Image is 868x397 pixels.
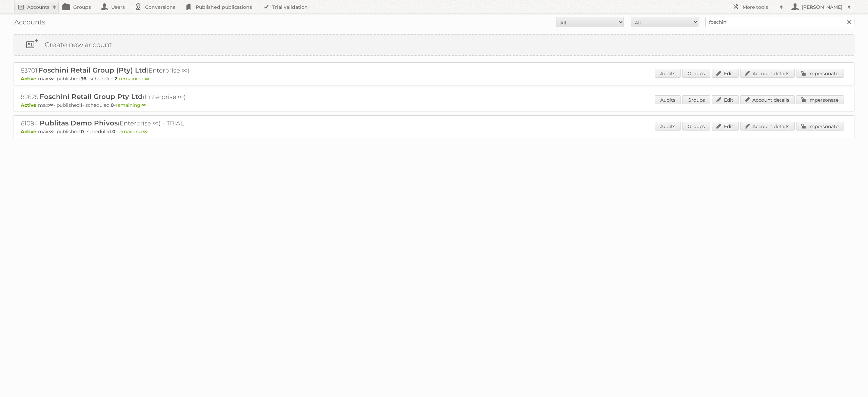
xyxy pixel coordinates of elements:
strong: 0 [81,128,84,135]
a: Impersonate [796,122,844,131]
strong: ∞ [141,102,146,108]
a: Edit [712,122,739,131]
a: Impersonate [796,95,844,104]
span: remaining: [119,76,149,82]
a: Account details [740,122,795,131]
strong: 2 [115,76,117,82]
h2: [PERSON_NAME] [800,4,844,11]
strong: ∞ [145,76,149,82]
span: Foschini Retail Group Pty Ltd [40,93,143,101]
strong: ∞ [49,102,54,108]
strong: 1 [81,102,82,108]
a: Account details [740,69,795,78]
span: Active [21,76,38,82]
a: Audits [655,122,681,131]
span: remaining: [116,102,146,108]
span: remaining: [117,128,147,135]
span: Publitas Demo Phivos [40,119,118,127]
a: Groups [682,95,710,104]
strong: ∞ [49,128,54,135]
strong: 0 [111,102,114,108]
h2: 83701: (Enterprise ∞) [21,66,258,75]
p: max: - published: - scheduled: - [21,102,847,108]
a: Groups [682,69,710,78]
a: Edit [712,95,739,104]
h2: 61094: (Enterprise ∞) - TRIAL [21,119,258,128]
a: Impersonate [796,69,844,78]
a: Audits [655,69,681,78]
strong: 36 [81,76,86,82]
span: Foschini Retail Group (Pty) Ltd [39,66,146,74]
a: Edit [712,69,739,78]
strong: ∞ [143,128,147,135]
span: Active [21,102,38,108]
a: Audits [655,95,681,104]
p: max: - published: - scheduled: - [21,128,847,135]
a: Create new account [14,35,854,55]
strong: ∞ [49,76,54,82]
h2: More tools [743,4,776,11]
a: Account details [740,95,795,104]
h2: 82625: (Enterprise ∞) [21,93,258,101]
h2: Accounts [27,4,50,11]
span: Active [21,128,38,135]
p: max: - published: - scheduled: - [21,76,847,82]
a: Groups [682,122,710,131]
strong: 0 [112,128,116,135]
